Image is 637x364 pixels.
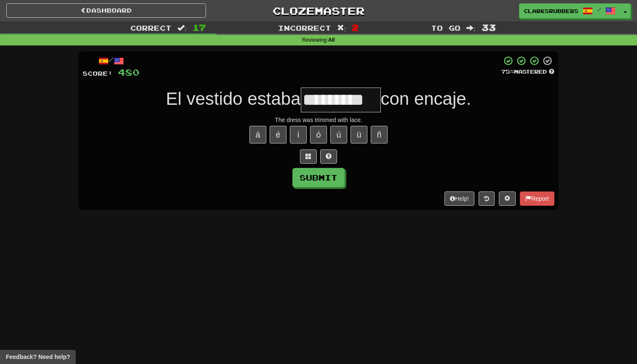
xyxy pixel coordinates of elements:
[352,22,359,32] span: 2
[371,126,388,143] button: ñ
[83,56,139,66] div: /
[219,3,418,18] a: Clozemaster
[501,68,514,75] span: 75 %
[351,126,367,143] button: ü
[381,89,471,109] span: con encaje.
[6,3,206,18] a: Dashboard
[177,24,187,32] span: :
[278,24,331,32] span: Incorrect
[330,126,347,143] button: ú
[479,191,495,206] button: Round history (alt+y)
[520,191,554,206] button: Report
[431,24,460,32] span: To go
[83,116,554,124] div: The dress was trimmed with lace.
[524,7,578,15] span: clarksrubbers
[6,353,70,361] span: Open feedback widget
[118,67,139,77] span: 480
[292,168,345,187] button: Submit
[270,126,286,143] button: é
[310,126,327,143] button: ó
[337,24,346,32] span: :
[130,24,171,32] span: Correct
[166,89,301,109] span: El vestido estaba
[482,22,496,32] span: 33
[83,70,113,77] span: Score:
[193,22,206,32] span: 17
[290,126,307,143] button: í
[444,191,474,206] button: Help!
[320,149,337,164] button: Single letter hint - you only get 1 per sentence and score half the points! alt+h
[466,24,476,32] span: :
[300,149,317,164] button: Switch sentence to multiple choice alt+p
[597,7,601,13] span: /
[249,126,266,143] button: á
[519,3,620,19] a: clarksrubbers /
[328,37,335,43] strong: All
[501,68,554,76] div: Mastered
